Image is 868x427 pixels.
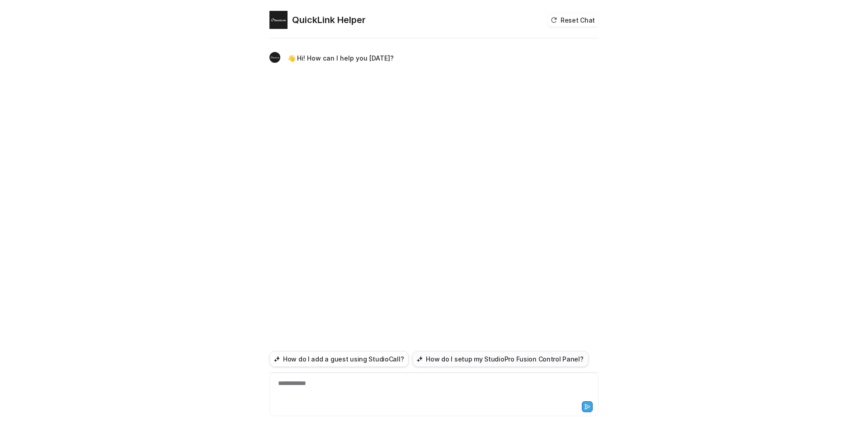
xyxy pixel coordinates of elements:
[288,53,394,64] p: 👋 Hi! How can I help you [DATE]?
[548,14,599,27] button: Reset Chat
[269,52,280,63] img: Widget
[292,14,366,26] h2: QuickLink Helper
[269,351,409,367] button: How do I add a guest using StudioCall?
[269,11,288,29] img: Widget
[412,351,588,367] button: How do I setup my StudioPro Fusion Control Panel?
